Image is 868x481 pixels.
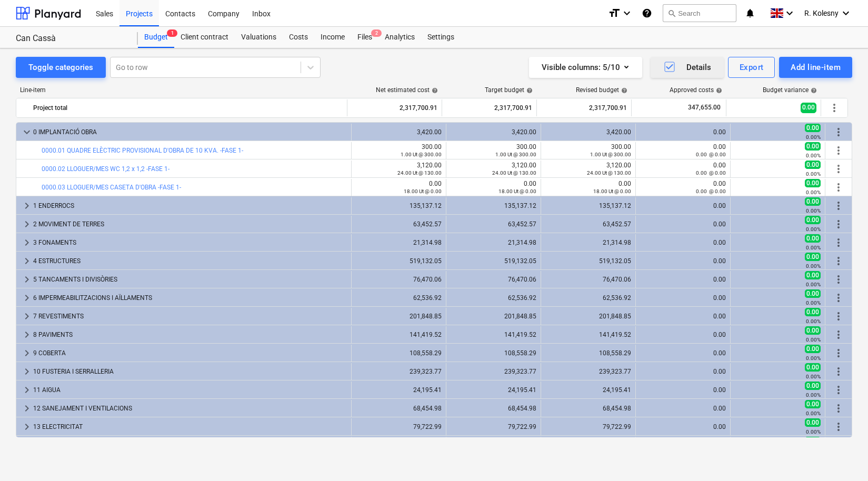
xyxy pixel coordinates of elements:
[640,128,726,136] div: 0.00
[21,199,33,212] span: keyboard_arrow_right
[832,310,845,323] span: More actions
[832,420,845,433] span: More actions
[451,294,536,302] div: 62,536.92
[33,124,347,141] div: 0 IMPLANTACIÓ OBRA
[809,87,817,94] span: help
[696,152,726,157] small: 0.00 @ 0.00
[283,27,314,48] a: Costs
[832,384,845,396] span: More actions
[545,180,631,195] div: 0.00
[576,86,627,94] div: Revised budget
[545,143,631,158] div: 300.00
[451,331,536,338] div: 141,419.52
[451,143,536,158] div: 300.00
[446,99,532,116] div: 2,317,700.91
[640,239,726,246] div: 0.00
[545,349,631,357] div: 108,558.29
[16,57,106,78] button: Toggle categories
[696,188,726,194] small: 0.00 @ 0.00
[840,7,852,19] i: keyboard_arrow_down
[670,86,722,94] div: Approved costs
[21,347,33,359] span: keyboard_arrow_right
[33,216,347,233] div: 2 MOVIMENT DE TERRES
[545,386,631,394] div: 24,195.41
[352,99,437,116] div: 2,317,700.91
[545,239,631,246] div: 21,314.98
[545,294,631,302] div: 62,536.92
[21,236,33,249] span: keyboard_arrow_right
[33,326,347,343] div: 8 PAVIMENTS
[805,437,821,445] span: 0.00
[451,405,536,412] div: 68,454.98
[356,276,442,283] div: 76,470.06
[21,310,33,323] span: keyboard_arrow_right
[371,29,382,37] span: 2
[451,202,536,209] div: 135,137.12
[451,349,536,357] div: 108,558.29
[451,239,536,246] div: 21,314.98
[832,236,845,249] span: More actions
[590,152,631,157] small: 1.00 Ut @ 300.00
[832,328,845,341] span: More actions
[421,27,461,48] a: Settings
[545,423,631,430] div: 79,722.99
[805,271,821,279] span: 0.00
[33,418,347,435] div: 13 ELECTRICITAT
[529,57,642,78] button: Visible columns:5/10
[21,255,33,267] span: keyboard_arrow_right
[805,234,821,243] span: 0.00
[806,226,821,232] small: 0.00%
[42,147,243,154] a: 0000.01 QUADRE ELÈCTRIC PROVISIONAL D'OBRA DE 10 KVA. -FASE 1-
[138,27,174,48] a: Budget1
[828,102,841,114] span: More actions
[640,143,726,158] div: 0.00
[545,313,631,320] div: 201,848.85
[640,294,726,302] div: 0.00
[728,57,775,78] button: Export
[667,9,676,17] span: search
[805,253,821,261] span: 0.00
[651,57,724,78] button: Details
[640,331,726,338] div: 0.00
[356,239,442,246] div: 21,314.98
[640,180,726,195] div: 0.00
[524,87,533,94] span: help
[21,402,33,415] span: keyboard_arrow_right
[806,263,821,269] small: 0.00%
[545,405,631,412] div: 68,454.98
[714,87,722,94] span: help
[356,331,442,338] div: 141,419.52
[815,430,868,481] div: Widget de chat
[33,400,347,417] div: 12 SANEJAMENT I VENTILACIONS
[451,276,536,283] div: 76,470.06
[779,57,852,78] button: Add line-item
[832,402,845,415] span: More actions
[451,386,536,394] div: 24,195.41
[805,161,821,169] span: 0.00
[545,162,631,176] div: 3,120.00
[806,410,821,416] small: 0.00%
[815,430,868,481] iframe: Chat Widget
[640,368,726,375] div: 0.00
[16,86,348,94] div: Line-item
[33,382,347,398] div: 11 AIGUA
[356,257,442,265] div: 519,132.05
[806,171,821,177] small: 0.00%
[397,170,442,176] small: 24.00 Ut @ 130.00
[33,289,347,306] div: 6 IMPERMEABILITZACIONS I AÏLLAMENTS
[356,221,442,228] div: 63,452.57
[356,349,442,357] div: 108,558.29
[545,128,631,136] div: 3,420.00
[804,9,839,17] span: R. Kolesny
[21,126,33,138] span: keyboard_arrow_down
[492,170,536,176] small: 24.00 Ut @ 130.00
[640,405,726,412] div: 0.00
[356,294,442,302] div: 62,536.92
[640,202,726,209] div: 0.00
[356,313,442,320] div: 201,848.85
[806,429,821,435] small: 0.00%
[642,7,652,19] i: Knowledge base
[21,384,33,396] span: keyboard_arrow_right
[21,328,33,341] span: keyboard_arrow_right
